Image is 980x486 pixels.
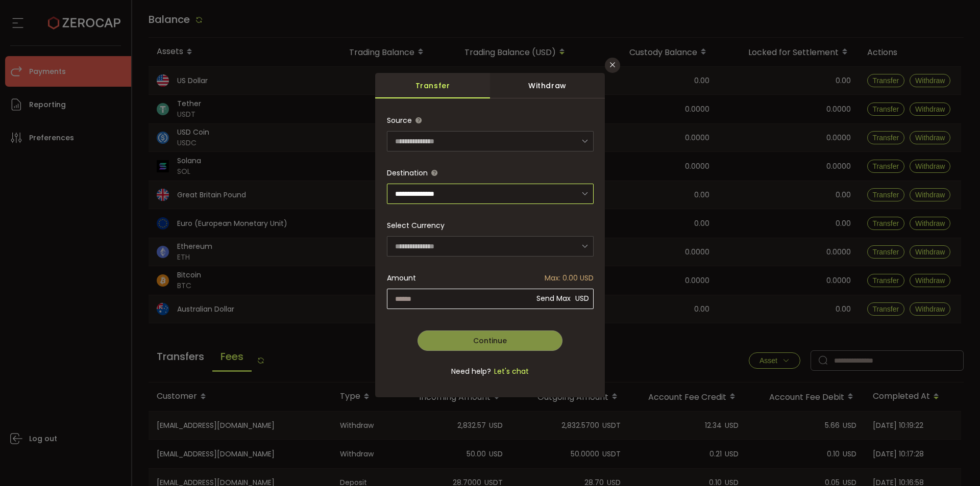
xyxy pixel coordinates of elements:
[605,58,620,73] button: Close
[490,73,605,98] div: Withdraw
[387,168,428,178] span: Destination
[929,437,980,486] iframe: Chat Widget
[491,366,529,376] span: Let's chat
[535,288,572,309] span: Send Max
[575,293,589,303] span: USD
[473,336,507,346] span: Continue
[387,115,412,125] span: Source
[387,220,445,231] label: Select Currency
[375,73,605,397] div: dialog
[451,366,491,376] span: Need help?
[387,268,416,288] span: Amount
[545,268,594,288] span: Max: 0.00 USD
[375,73,490,98] div: Transfer
[418,330,562,351] button: Continue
